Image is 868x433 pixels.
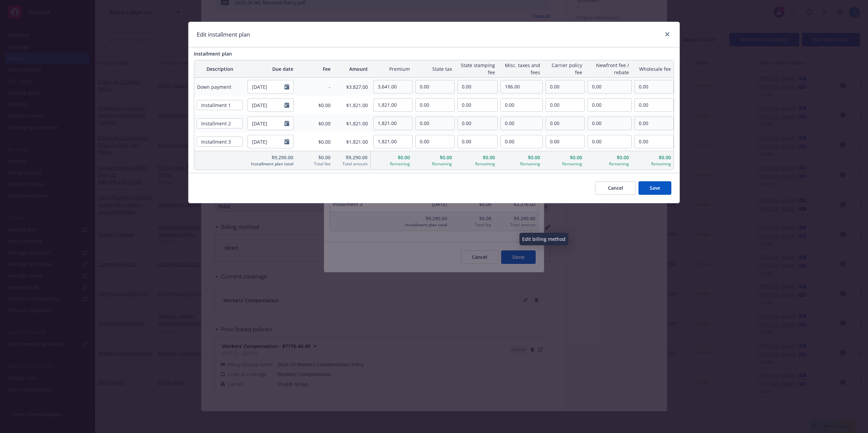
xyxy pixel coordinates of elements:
[284,84,289,89] svg: Calendar
[197,65,242,73] span: Description
[374,80,412,93] input: 0.00
[416,80,454,93] input: 0.00
[299,154,331,161] span: $0.00
[197,83,242,90] span: Down payment
[546,117,585,130] input: 0.00
[299,120,331,127] span: $0.00
[457,62,495,76] span: State stamping fee
[501,135,542,148] input: 0.00
[458,117,498,130] input: 0.00
[299,138,331,145] span: $0.00
[373,65,410,73] span: Premium
[284,139,289,144] svg: Calendar
[336,138,368,145] span: $1,821.00
[458,80,498,93] input: 0.00
[374,99,412,111] input: 0.00
[248,154,293,161] span: $9,290.00
[546,154,582,161] span: $0.00
[299,161,331,167] span: Total fee
[546,161,582,167] span: Remaining
[373,154,410,161] span: $0.00
[416,135,454,148] input: 0.00
[336,102,368,109] span: $1,821.00
[248,80,284,93] input: MM/DD/YYYY
[546,80,585,93] input: 0.00
[197,30,250,39] h1: Edit installment plan
[500,62,540,76] span: Misc. taxes and fees
[336,154,368,161] span: $9,290.00
[194,50,232,57] span: Installment plan
[248,135,284,148] input: MM/DD/YYYY
[415,161,452,167] span: Remaining
[336,120,368,127] span: $1,821.00
[457,161,495,167] span: Remaining
[546,99,585,111] input: 0.00
[248,65,293,73] span: Due date
[501,80,542,93] input: 0.00
[299,102,331,109] span: $0.00
[415,154,452,161] span: $0.00
[336,65,368,73] span: Amount
[458,99,498,111] input: 0.00
[248,161,293,167] span: Installment plan total
[500,161,540,167] span: Remaining
[501,99,542,111] input: 0.00
[546,62,582,76] span: Carrier policy fee
[248,99,284,111] input: MM/DD/YYYY
[299,65,331,73] span: Fee
[501,117,542,130] input: 0.00
[299,83,331,90] span: -
[416,117,454,130] input: 0.00
[284,121,289,126] svg: Calendar
[336,161,368,167] span: Total amount
[284,102,289,108] svg: Calendar
[373,161,410,167] span: Remaining
[457,154,495,161] span: $0.00
[415,65,452,73] span: State tax
[248,117,284,130] input: MM/DD/YYYY
[416,99,454,111] input: 0.00
[374,117,412,130] input: 0.00
[336,83,368,90] span: $3,827.00
[458,135,498,148] input: 0.00
[374,135,412,148] input: 0.00
[546,135,585,148] input: 0.00
[500,154,540,161] span: $0.00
